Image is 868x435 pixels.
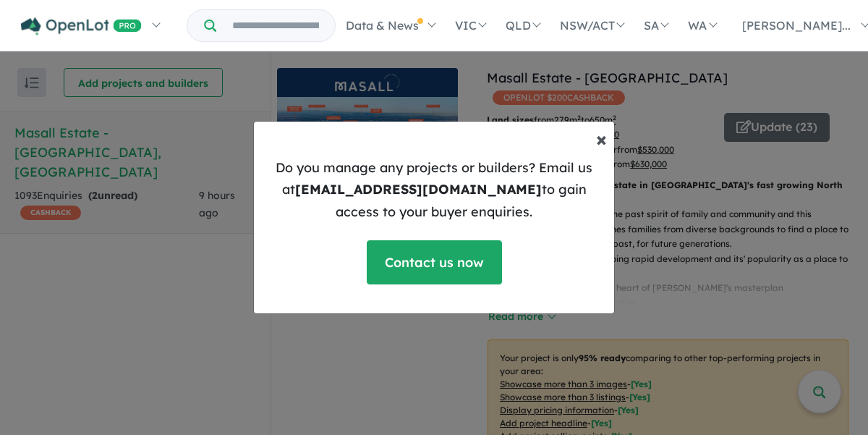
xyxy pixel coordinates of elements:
[295,181,542,198] b: [EMAIL_ADDRESS][DOMAIN_NAME]
[367,240,502,284] a: Contact us now
[742,18,851,33] span: [PERSON_NAME]...
[265,157,603,224] p: Do you manage any projects or builders? Email us at to gain access to your buyer enquiries.
[21,17,142,35] img: Openlot PRO Logo White
[596,126,607,151] span: ×
[219,10,332,41] input: Try estate name, suburb, builder or developer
